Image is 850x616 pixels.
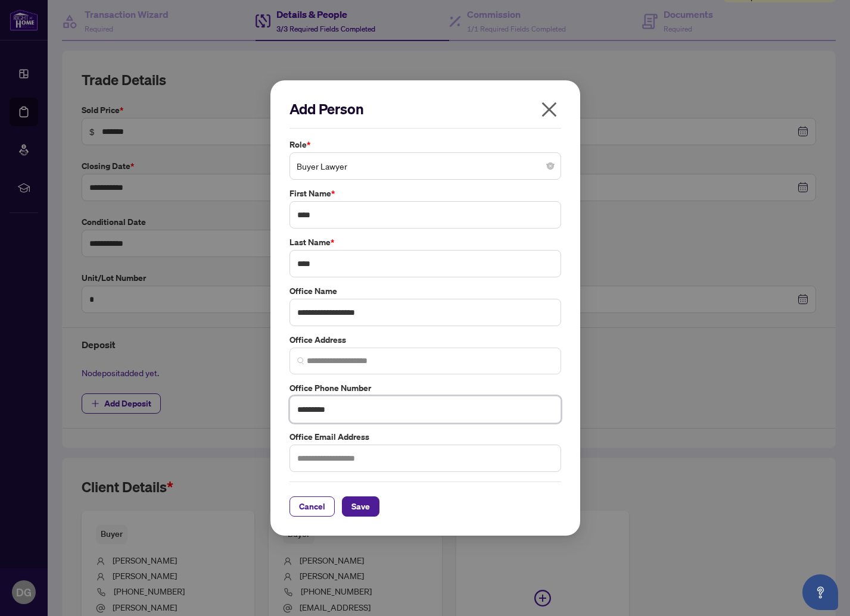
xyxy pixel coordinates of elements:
[351,497,370,516] span: Save
[540,100,559,119] span: close
[289,236,561,249] label: Last Name
[299,497,325,516] span: Cancel
[547,162,554,170] span: close-circle
[289,430,561,443] label: Office Email Address
[289,187,561,200] label: First Name
[289,138,561,151] label: Role
[342,496,379,517] button: Save
[289,333,561,346] label: Office Address
[297,357,304,364] img: search_icon
[289,382,561,395] label: Office Phone Number
[289,496,335,517] button: Cancel
[802,574,838,610] button: Open asap
[289,99,561,118] h2: Add Person
[289,284,561,298] label: Office Name
[297,155,554,177] span: Buyer Lawyer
